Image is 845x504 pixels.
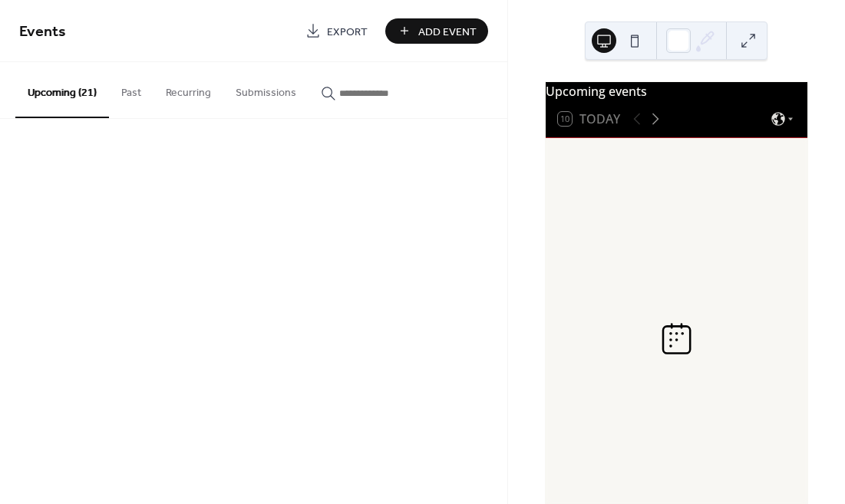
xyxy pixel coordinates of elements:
a: Export [294,18,379,44]
button: Upcoming (21) [15,62,109,118]
span: Add Event [418,24,477,40]
span: Events [19,17,66,47]
button: Past [109,62,153,117]
button: Submissions [223,62,309,117]
span: Export [327,24,368,40]
div: Upcoming events [546,82,807,100]
button: Recurring [153,62,223,117]
button: Add Event [385,18,488,44]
